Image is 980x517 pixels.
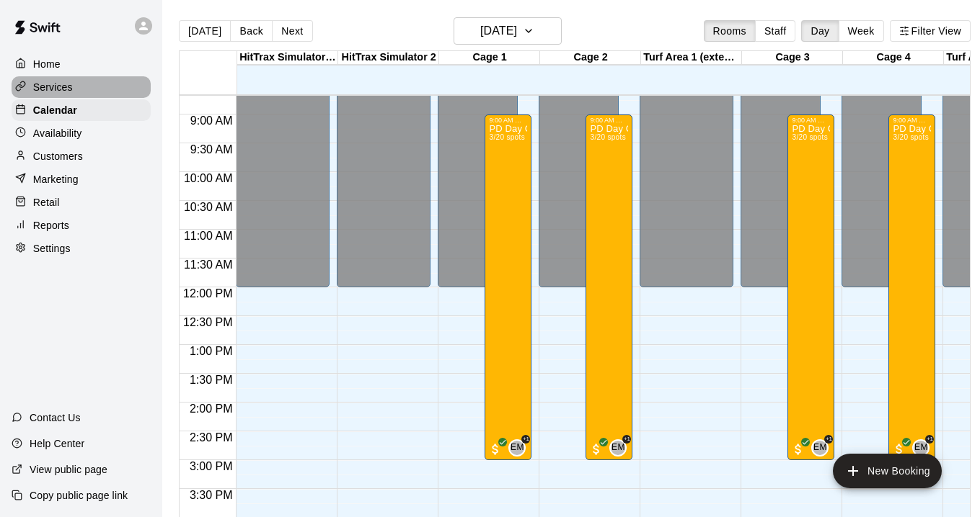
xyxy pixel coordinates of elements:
[33,126,82,140] p: Availability
[792,133,827,141] span: 3/20 spots filled
[888,114,935,460] div: 9:00 AM – 3:00 PM: PD Day Camp
[180,201,237,213] span: 10:30 AM
[791,442,805,457] span: All customers have paid
[12,76,151,98] a: Services
[33,80,73,94] p: Services
[30,410,81,425] p: Contact Us
[622,435,631,444] span: +1
[817,439,829,457] span: Eric Martin & 1 other
[180,316,236,328] span: 12:30 PM
[892,442,906,457] span: All customers have paid
[742,51,843,65] div: Cage 3
[180,172,237,184] span: 10:00 AM
[514,439,526,457] span: Eric Martin & 1 other
[787,114,834,460] div: 9:00 AM – 3:00 PM: PD Day Camp
[833,454,942,488] button: add
[179,20,231,42] button: [DATE]
[12,53,151,75] a: Home
[180,230,237,242] span: 11:00 AM
[813,441,827,455] span: EM
[612,441,625,455] span: EM
[12,122,151,144] a: Availability
[12,168,151,190] a: Marketing
[180,258,237,271] span: 11:30 AM
[589,442,604,457] span: All customers have paid
[454,17,562,45] button: [DATE]
[843,51,944,65] div: Cage 4
[186,403,237,415] span: 2:00 PM
[615,439,627,457] span: Eric Martin & 1 other
[30,436,84,451] p: Help Center
[12,238,151,259] a: Settings
[33,57,61,71] p: Home
[480,21,517,41] h6: [DATE]
[641,51,742,65] div: Turf Area 1 (extension)
[33,241,71,256] p: Settings
[511,441,524,455] span: EM
[33,149,83,163] p: Customers
[488,442,503,457] span: All customers have paid
[824,435,833,444] span: +1
[186,345,237,357] span: 1:00 PM
[187,114,237,127] span: 9:00 AM
[30,488,128,503] p: Copy public page link
[890,20,971,42] button: Filter View
[508,439,526,457] div: Eric Martin
[186,374,237,386] span: 1:30 PM
[12,99,151,121] a: Calendar
[485,114,531,460] div: 9:00 AM – 3:00 PM: PD Day Camp
[237,51,338,65] div: HitTrax Simulator & Turf Area
[540,51,641,65] div: Cage 2
[912,439,930,457] div: Eric Martin
[914,441,928,455] span: EM
[792,117,830,124] div: 9:00 AM – 3:00 PM
[186,431,237,444] span: 2:30 PM
[230,20,273,42] button: Back
[925,435,934,444] span: +1
[12,215,151,236] a: Reports
[839,20,884,42] button: Week
[33,195,60,210] p: Retail
[12,145,151,167] a: Customers
[186,489,237,501] span: 3:30 PM
[272,20,312,42] button: Next
[33,218,69,233] p: Reports
[590,133,625,141] span: 3/20 spots filled
[704,20,756,42] button: Rooms
[187,143,237,156] span: 9:30 AM
[439,51,540,65] div: Cage 1
[186,460,237,472] span: 3:00 PM
[489,117,527,124] div: 9:00 AM – 3:00 PM
[489,133,524,141] span: 3/20 spots filled
[33,103,77,117] p: Calendar
[521,435,530,444] span: +1
[801,20,839,42] button: Day
[609,439,627,457] div: Eric Martin
[338,51,439,65] div: HitTrax Simulator 2
[586,114,632,460] div: 9:00 AM – 3:00 PM: PD Day Camp
[918,439,930,457] span: Eric Martin & 1 other
[180,287,236,300] span: 12:00 PM
[893,133,928,141] span: 3/20 spots filled
[755,20,796,42] button: Staff
[811,439,829,457] div: Eric Martin
[893,117,931,124] div: 9:00 AM – 3:00 PM
[33,172,79,186] p: Marketing
[30,462,107,477] p: View public page
[590,117,628,124] div: 9:00 AM – 3:00 PM
[12,192,151,213] a: Retail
